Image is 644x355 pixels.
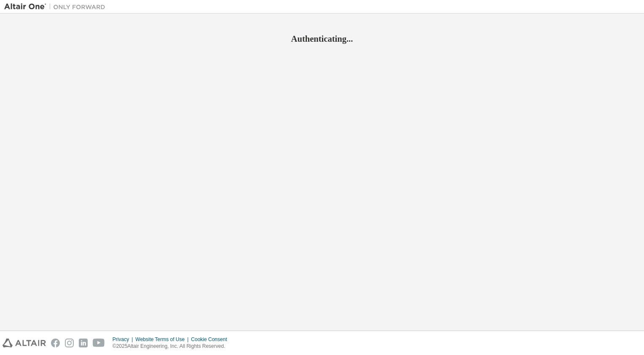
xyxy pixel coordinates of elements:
[191,336,232,343] div: Cookie Consent
[4,3,110,11] img: Altair One
[135,336,191,343] div: Website Terms of Use
[93,339,105,347] img: youtube.svg
[4,33,640,44] h2: Authenticating...
[51,339,60,347] img: facebook.svg
[113,336,135,343] div: Privacy
[3,339,46,347] img: altair_logo.svg
[113,343,232,350] p: © 2025 Altair Engineering, Inc. All Rights Reserved.
[79,339,88,347] img: linkedin.svg
[65,339,74,347] img: instagram.svg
